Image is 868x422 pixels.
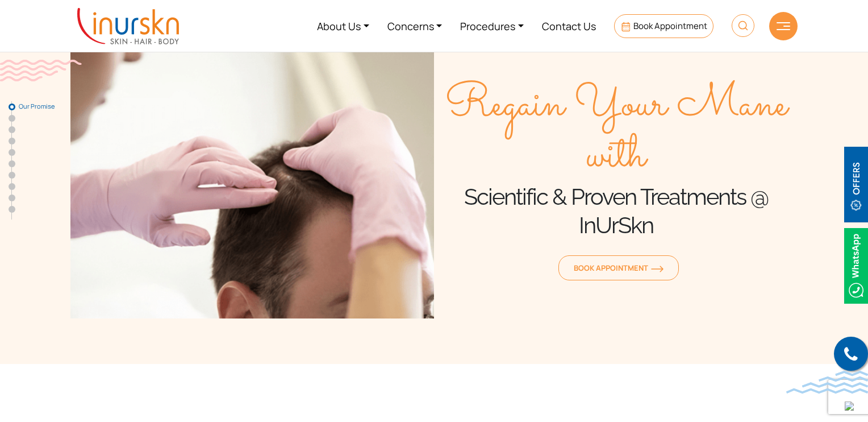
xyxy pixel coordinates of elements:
[651,266,663,272] img: orange-arrow
[633,20,707,32] span: Book Appointment
[434,183,798,239] h1: Scientific & Proven Treatments @ InUrSkn
[19,103,76,110] span: Our Promise
[844,228,868,304] img: Whatsappicon
[77,8,179,44] img: inurskn-logo
[9,104,15,110] a: Our Promise
[614,14,713,38] a: Book Appointment
[434,80,798,183] span: Regain Your Mane with
[786,371,868,394] img: bluewave
[574,263,663,273] span: Book Appointment
[844,147,868,222] img: offerBt
[378,5,452,47] a: Concerns
[845,402,854,411] img: up-blue-arrow.svg
[451,5,533,47] a: Procedures
[777,22,790,30] img: hamLine.svg
[533,5,605,47] a: Contact Us
[558,255,679,280] a: Book Appointmentorange-arrow
[308,5,378,47] a: About Us
[732,14,754,37] img: HeaderSearch
[844,259,868,271] a: Whatsappicon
